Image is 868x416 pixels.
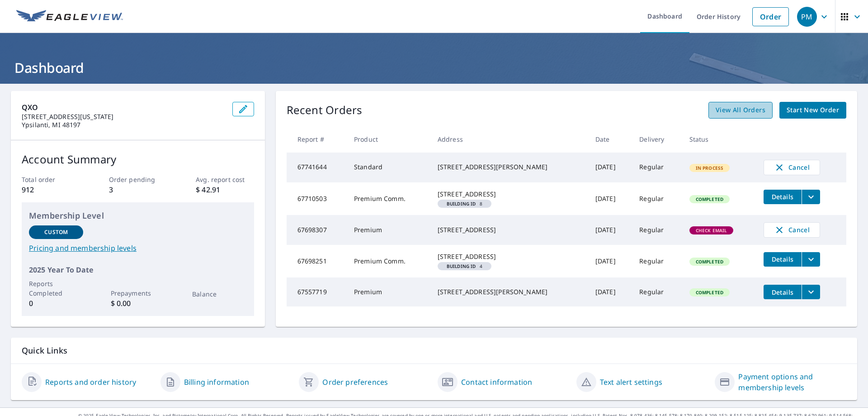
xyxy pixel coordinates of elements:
[347,215,430,245] td: Premium
[588,245,632,277] td: [DATE]
[196,184,254,195] p: $ 42.91
[287,182,347,215] td: 67710503
[787,105,839,116] span: Start New Order
[438,163,581,172] div: [STREET_ADDRESS][PERSON_NAME]
[111,298,165,309] p: $ 0.00
[447,264,476,268] em: Building ID
[196,175,254,184] p: Avg. report cost
[438,252,581,261] div: [STREET_ADDRESS]
[802,252,820,267] button: filesDropdownBtn-67698251
[802,285,820,299] button: filesDropdownBtn-67557719
[45,377,136,387] a: Reports and order history
[29,210,247,222] p: Membership Level
[708,102,773,119] a: View All Orders
[109,184,167,195] p: 3
[690,258,729,265] span: Completed
[716,105,765,116] span: View All Orders
[769,255,796,263] span: Details
[764,222,820,238] button: Cancel
[438,225,581,234] div: [STREET_ADDRESS]
[632,277,682,306] td: Regular
[22,184,80,195] p: 912
[44,228,68,236] p: Custom
[632,182,682,215] td: Regular
[111,288,165,298] p: Prepayments
[764,160,820,175] button: Cancel
[779,102,846,119] a: Start New Order
[588,126,632,153] th: Date
[22,102,225,113] p: QXO
[797,7,817,27] div: PM
[347,277,430,306] td: Premium
[29,243,247,253] a: Pricing and membership levels
[347,245,430,277] td: Premium Comm.
[347,182,430,215] td: Premium Comm.
[22,151,254,167] p: Account Summary
[690,165,729,171] span: In Process
[29,298,83,309] p: 0
[347,126,430,153] th: Product
[738,371,846,393] a: Payment options and membership levels
[22,121,225,129] p: Ypsilanti, MI 48197
[690,289,729,296] span: Completed
[752,7,789,26] a: Order
[769,288,796,296] span: Details
[441,264,488,268] span: 4
[287,245,347,277] td: 67698251
[588,182,632,215] td: [DATE]
[441,201,488,206] span: 8
[632,153,682,182] td: Regular
[769,192,796,201] span: Details
[632,126,682,153] th: Delivery
[16,10,123,24] img: EV Logo
[447,201,476,206] em: Building ID
[632,245,682,277] td: Regular
[690,227,733,234] span: Check Email
[764,190,802,204] button: detailsBtn-67710503
[287,102,363,119] p: Recent Orders
[184,377,249,387] a: Billing information
[632,215,682,245] td: Regular
[287,215,347,245] td: 67698307
[438,287,581,296] div: [STREET_ADDRESS][PERSON_NAME]
[773,225,811,235] span: Cancel
[690,196,729,202] span: Completed
[192,289,246,299] p: Balance
[461,377,532,387] a: Contact information
[430,126,588,153] th: Address
[682,126,756,153] th: Status
[287,126,347,153] th: Report #
[347,153,430,182] td: Standard
[588,277,632,306] td: [DATE]
[22,113,225,121] p: [STREET_ADDRESS][US_STATE]
[438,190,581,199] div: [STREET_ADDRESS]
[588,215,632,245] td: [DATE]
[773,162,811,173] span: Cancel
[600,377,662,387] a: Text alert settings
[22,345,846,356] p: Quick Links
[109,175,167,184] p: Order pending
[29,279,83,298] p: Reports Completed
[22,175,80,184] p: Total order
[287,277,347,306] td: 67557719
[29,264,247,275] p: 2025 Year To Date
[764,252,802,267] button: detailsBtn-67698251
[588,153,632,182] td: [DATE]
[802,190,820,204] button: filesDropdownBtn-67710503
[322,377,388,387] a: Order preferences
[11,58,857,77] h1: Dashboard
[287,153,347,182] td: 67741644
[764,285,802,299] button: detailsBtn-67557719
